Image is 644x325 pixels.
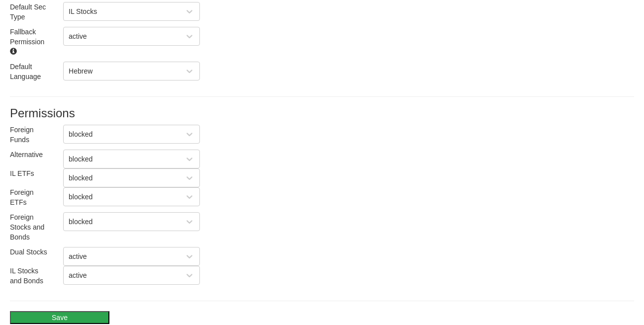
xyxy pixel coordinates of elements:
div: blocked [69,192,92,202]
p: IL Stocks and Bonds [10,266,48,286]
p: Foreign Stocks and Bonds [10,212,48,242]
p: Default Language [10,62,48,81]
h3: Permissions [10,107,634,120]
div: blocked [69,154,92,164]
p: Fallback Permission [10,27,48,57]
p: Dual Stocks [10,247,48,257]
div: IL Stocks [69,6,97,16]
div: active [69,31,87,41]
p: Default Sec Type [10,2,48,22]
p: Alternative [10,150,48,160]
p: Foreign ETFs [10,187,48,207]
div: active [69,251,87,261]
div: active [69,270,87,280]
div: Hebrew [69,66,92,76]
button: Save [10,311,109,324]
p: IL ETFs [10,168,48,178]
div: blocked [69,129,92,139]
div: blocked [69,217,92,227]
p: Foreign Funds [10,125,48,145]
div: blocked [69,173,92,183]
